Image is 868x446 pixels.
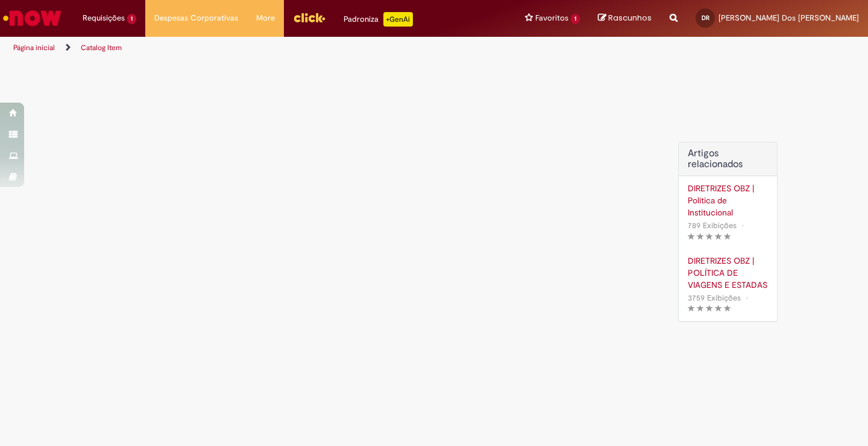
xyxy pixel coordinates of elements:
span: 789 Exibições [688,220,737,231]
span: More [256,12,275,24]
ul: Trilhas de página [9,37,570,59]
a: Catalog Item [81,43,122,53]
span: 3759 Exibições [688,293,741,303]
span: Favoritos [535,12,568,24]
a: Página inicial [13,43,55,53]
img: ServiceNow [1,6,63,30]
img: click_logo_yellow_360x200.png [293,8,325,27]
span: Rascunhos [608,12,652,24]
span: [PERSON_NAME] Dos [PERSON_NAME] [719,13,859,23]
a: DIRETRIZES OBZ | Política de Institucional [688,182,768,218]
span: Despesas Corporativas [154,12,238,24]
a: Rascunhos [598,13,652,24]
a: DIRETRIZES OBZ | POLÍTICA DE VIAGENS E ESTADAS [688,255,768,291]
span: Requisições [83,12,125,24]
span: 1 [127,14,136,24]
span: • [739,217,746,234]
span: 1 [571,14,580,24]
span: • [743,290,750,306]
div: Padroniza [344,12,413,27]
h3: Artigos relacionados [688,148,768,170]
span: DR [702,14,709,22]
p: +GenAi [383,12,413,27]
